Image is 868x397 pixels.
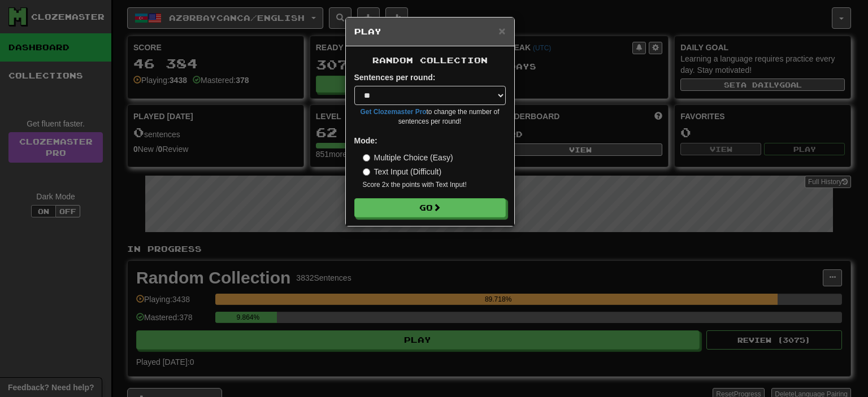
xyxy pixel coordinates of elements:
strong: Mode: [354,136,377,145]
label: Text Input (Difficult) [363,166,442,177]
span: Random Collection [372,55,488,65]
button: Go [354,198,506,217]
label: Sentences per round: [354,72,436,83]
label: Multiple Choice (Easy) [363,152,453,163]
a: Get Clozemaster Pro [361,108,427,116]
input: Multiple Choice (Easy) [363,154,370,162]
button: Close [498,25,505,37]
input: Text Input (Difficult) [363,168,370,176]
small: to change the number of sentences per round! [354,107,506,126]
span: × [498,24,505,37]
small: Score 2x the points with Text Input ! [363,180,506,190]
h5: Play [354,26,506,37]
